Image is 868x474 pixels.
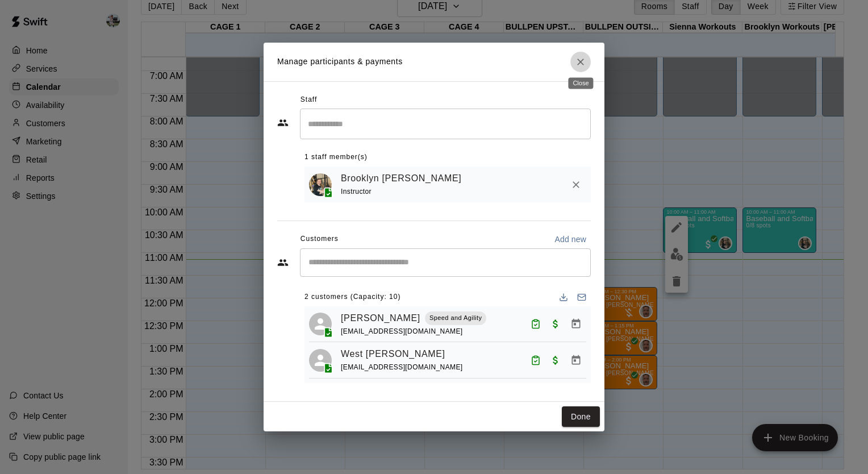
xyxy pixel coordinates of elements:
[309,313,332,335] div: Evan Flores
[341,188,372,196] span: Instructor
[341,347,445,361] a: West [PERSON_NAME]
[341,171,461,186] a: Brooklyn [PERSON_NAME]
[554,234,586,245] p: Add new
[304,148,368,167] span: 1 staff member(s)
[301,91,317,109] span: Staff
[277,56,403,68] p: Manage participants & payments
[341,327,463,335] span: [EMAIL_ADDRESS][DOMAIN_NAME]
[300,109,591,139] div: Search staff
[573,288,591,306] button: Email participants
[562,406,600,427] button: Done
[554,288,573,306] button: Download list
[429,313,482,323] p: Speed and Agility
[309,173,332,196] img: Brooklyn Mohamud
[277,117,289,128] svg: Staff
[526,314,545,334] button: Attended
[545,355,566,364] span: Paid with Card
[301,230,339,248] span: Customers
[309,349,332,372] div: West Billings
[526,351,545,370] button: Attended
[566,174,586,195] button: Remove
[570,52,591,72] button: Close
[550,230,591,248] button: Add new
[568,77,593,89] div: Close
[300,248,591,277] div: Start typing to search customers...
[566,314,586,334] button: Manage bookings & payment
[341,363,463,371] span: [EMAIL_ADDRESS][DOMAIN_NAME]
[304,288,400,306] span: 2 customers (Capacity: 10)
[566,350,586,371] button: Manage bookings & payment
[545,318,566,328] span: Paid with Card
[341,311,420,326] a: [PERSON_NAME]
[277,257,289,268] svg: Customers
